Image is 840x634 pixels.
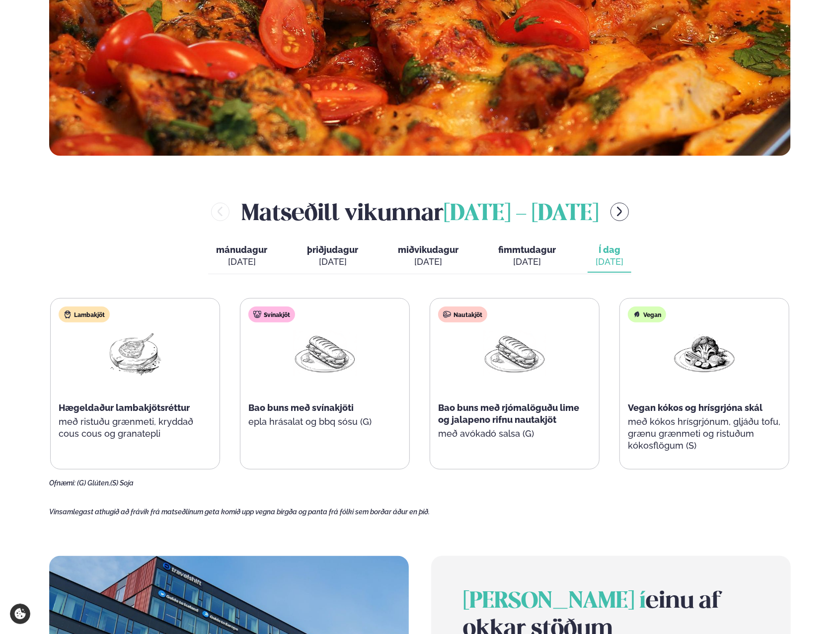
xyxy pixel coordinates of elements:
div: [DATE] [398,256,458,268]
span: Ofnæmi: [49,479,76,487]
button: fimmtudagur [DATE] [490,240,564,273]
button: þriðjudagur [DATE] [299,240,366,273]
img: beef.svg [443,311,451,318]
span: Í dag [596,244,623,256]
button: miðvikudagur [DATE] [390,240,466,273]
p: með avókadó salsa (G) [438,428,591,440]
img: Lamb-Meat.png [103,330,167,377]
div: [DATE] [498,256,556,268]
span: [DATE] - [DATE] [444,203,599,225]
img: Panini.png [293,330,357,377]
p: epla hrásalat og bbq sósu (G) [248,416,401,428]
span: Bao buns með svínakjöti [248,402,354,413]
span: mánudagur [216,244,267,255]
div: Svínakjöt [248,307,295,322]
h2: Matseðill vikunnar [241,196,599,228]
img: pork.svg [253,311,261,318]
img: Vegan.png [673,330,736,377]
button: menu-btn-left [211,203,229,221]
span: (G) Glúten, [77,479,110,487]
div: [DATE] [596,256,623,268]
div: [DATE] [216,256,267,268]
a: Cookie settings [10,604,30,624]
button: menu-btn-right [611,203,629,221]
div: Vegan [628,307,666,322]
span: miðvikudagur [398,244,458,255]
img: Lamb.svg [64,311,72,318]
span: (S) Soja [110,479,134,487]
span: Hægeldaður lambakjötsréttur [59,402,190,413]
div: Nautakjöt [438,307,487,322]
button: Í dag [DATE] [588,240,631,273]
span: fimmtudagur [498,244,556,255]
button: mánudagur [DATE] [208,240,275,273]
img: Panini.png [483,330,546,377]
p: með kókos hrísgrjónum, gljáðu tofu, grænu grænmeti og ristuðum kókosflögum (S) [628,416,781,452]
img: Vegan.svg [633,311,641,318]
p: með ristuðu grænmeti, kryddað cous cous og granatepli [59,416,212,440]
span: Vegan kókos og hrísgrjóna skál [628,402,763,413]
div: Lambakjöt [59,307,110,322]
span: Bao buns með rjómalöguðu lime og jalapeno rifnu nautakjöt [438,402,579,425]
span: [PERSON_NAME] í [463,591,646,613]
span: Vinsamlegast athugið að frávik frá matseðlinum geta komið upp vegna birgða og panta frá fólki sem... [49,508,430,516]
div: [DATE] [307,256,358,268]
span: þriðjudagur [307,244,358,255]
